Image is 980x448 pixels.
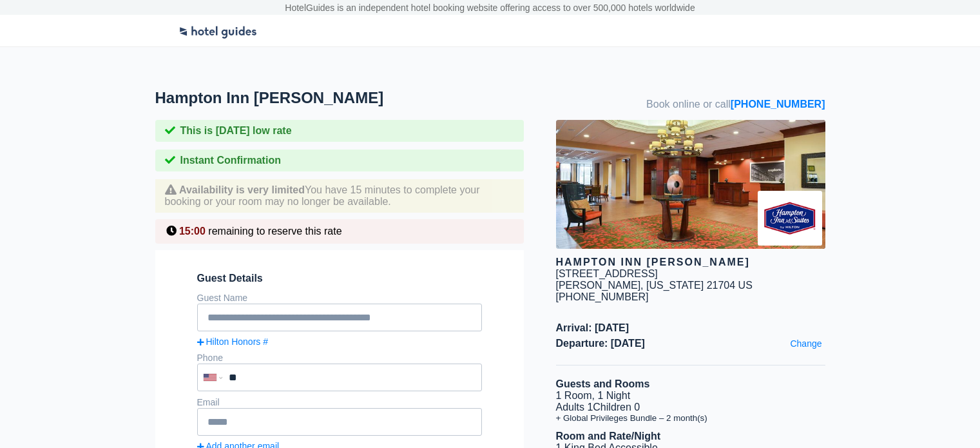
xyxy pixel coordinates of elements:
[556,390,825,402] li: 1 Room, 1 Night
[556,280,644,291] span: [PERSON_NAME],
[556,338,825,349] span: Departure: [DATE]
[556,378,650,389] b: Guests and Rooms
[165,184,480,207] span: You have 15 minutes to complete your booking or your room may no longer be available.
[208,226,341,237] span: remaining to reserve this rate
[556,402,825,413] li: Adults 1
[179,226,206,237] span: 15:00
[738,280,753,291] span: US
[197,273,482,284] span: Guest Details
[593,402,640,413] span: Children 0
[556,291,825,303] div: [PHONE_NUMBER]
[646,99,825,110] span: Book online or call
[556,120,825,249] img: hotel image
[155,120,524,142] div: This is [DATE] low rate
[197,353,223,363] label: Phone
[556,413,825,423] li: + Global Privileges Bundle – 2 month(s)
[556,268,658,280] div: [STREET_ADDRESS]
[707,280,736,291] span: 21704
[556,322,825,334] span: Arrival: [DATE]
[556,431,661,442] b: Room and Rate/Night
[197,336,482,347] a: Hilton Honors #
[197,397,220,407] label: Email
[178,18,258,41] img: Logo-Transparent.png
[731,99,825,110] a: [PHONE_NUMBER]
[787,335,825,352] a: Change
[197,293,248,303] label: Guest Name
[758,191,822,246] img: Brand logo for Hampton Inn Frederick
[198,365,226,390] div: United States: +1
[155,150,524,171] div: Instant Confirmation
[179,184,305,195] strong: Availability is very limited
[556,257,825,268] div: Hampton Inn [PERSON_NAME]
[646,280,704,291] span: [US_STATE]
[155,89,556,107] h1: Hampton Inn [PERSON_NAME]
